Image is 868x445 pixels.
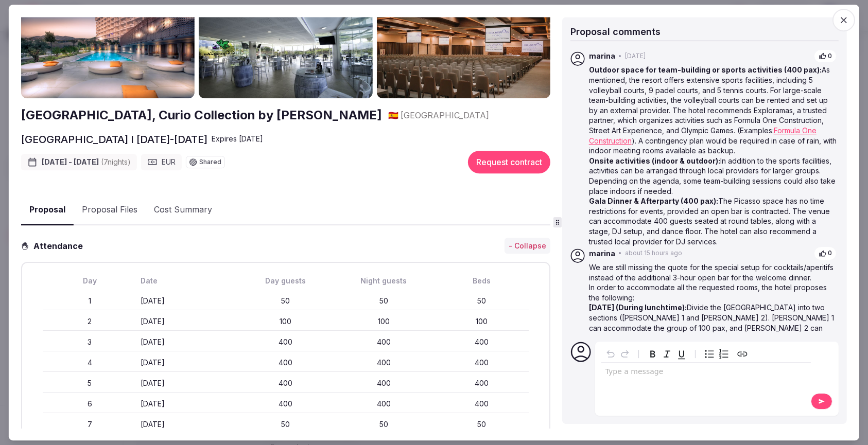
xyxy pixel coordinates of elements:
[589,303,837,384] p: Divide the [GEOGRAPHIC_DATA] into two sections ([PERSON_NAME] 1 and [PERSON_NAME] 2). [PERSON_NAM...
[337,296,430,306] div: 50
[141,378,234,388] div: [DATE]
[828,249,832,258] span: 0
[337,337,430,347] div: 400
[660,347,674,361] button: Italic
[702,347,731,361] div: toggle group
[814,246,837,260] button: 0
[21,106,382,124] a: [GEOGRAPHIC_DATA], Curio Collection by [PERSON_NAME]
[618,249,622,258] span: •
[101,157,131,166] span: ( 7 night s )
[589,196,837,246] p: The Picasso space has no time restrictions for events, provided an open bar is contracted. The ve...
[589,156,720,165] strong: Onsite activities (indoor & outdoor):
[589,156,837,196] p: In addition to the sports facilities, activities can be arranged through local providers for larg...
[141,154,182,170] div: EUR
[141,358,234,368] div: [DATE]
[29,240,91,252] h3: Attendance
[141,296,234,306] div: [DATE]
[43,399,136,409] div: 6
[43,378,136,388] div: 5
[435,337,528,347] div: 400
[717,347,731,361] button: Numbered list
[435,296,528,306] div: 50
[435,378,528,388] div: 400
[570,26,661,37] span: Proposal comments
[702,347,717,361] button: Bulleted list
[43,419,136,430] div: 7
[42,157,131,167] span: [DATE] - [DATE]
[141,276,234,286] div: Date
[735,347,750,361] button: Create link
[21,1,195,99] img: Gallery photo 1
[589,51,615,61] span: marina
[141,316,234,327] div: [DATE]
[337,399,430,409] div: 400
[388,110,398,120] span: 🇪🇸
[239,358,333,368] div: 400
[601,363,811,383] div: editable markdown
[589,304,687,312] strong: [DATE] (During lunchtime):
[589,248,615,259] span: marina
[435,419,528,430] div: 50
[435,276,528,286] div: Beds
[43,316,136,327] div: 2
[401,110,489,121] span: [GEOGRAPHIC_DATA]
[388,110,398,121] button: 🇪🇸
[146,195,220,225] button: Cost Summary
[43,358,136,368] div: 4
[814,49,837,63] button: 0
[239,296,333,306] div: 50
[239,419,333,430] div: 50
[337,358,430,368] div: 400
[43,276,136,286] div: Day
[74,195,146,225] button: Proposal Files
[239,399,333,409] div: 400
[376,1,550,99] img: Gallery photo 3
[21,132,207,147] h2: [GEOGRAPHIC_DATA] I [DATE]-[DATE]
[646,347,660,361] button: Bold
[589,126,817,145] a: Formula One Construction
[337,419,430,430] div: 50
[21,195,74,225] button: Proposal
[589,197,718,205] strong: Gala Dinner & Afterparty (400 pax):
[468,151,550,173] button: Request contract
[212,134,263,144] div: Expire s [DATE]
[239,276,333,286] div: Day guests
[435,358,528,368] div: 400
[141,419,234,430] div: [DATE]
[625,249,682,258] span: about 15 hours ago
[239,378,333,388] div: 400
[141,399,234,409] div: [DATE]
[435,399,528,409] div: 400
[505,238,550,254] button: - Collapse
[43,337,136,347] div: 3
[239,316,333,327] div: 100
[239,337,333,347] div: 400
[141,337,234,347] div: [DATE]
[618,52,622,61] span: •
[337,316,430,327] div: 100
[589,66,822,75] strong: Outdoor space for team-building or sports activities (400 pax):
[435,316,528,327] div: 100
[589,65,837,156] p: As mentioned, the resort offers extensive sports facilities, including 5 volleyball courts, 9 pad...
[199,1,372,99] img: Gallery photo 2
[337,378,430,388] div: 400
[625,52,646,61] span: [DATE]
[589,262,837,282] p: We are still missing the quote for the special setup for cocktails/aperitifs instead of the addit...
[199,159,221,165] span: Shared
[589,282,837,302] p: In order to accommodate all the requested rooms, the hotel proposes the following:
[828,52,832,61] span: 0
[674,347,689,361] button: Underline
[337,276,430,286] div: Night guests
[43,296,136,306] div: 1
